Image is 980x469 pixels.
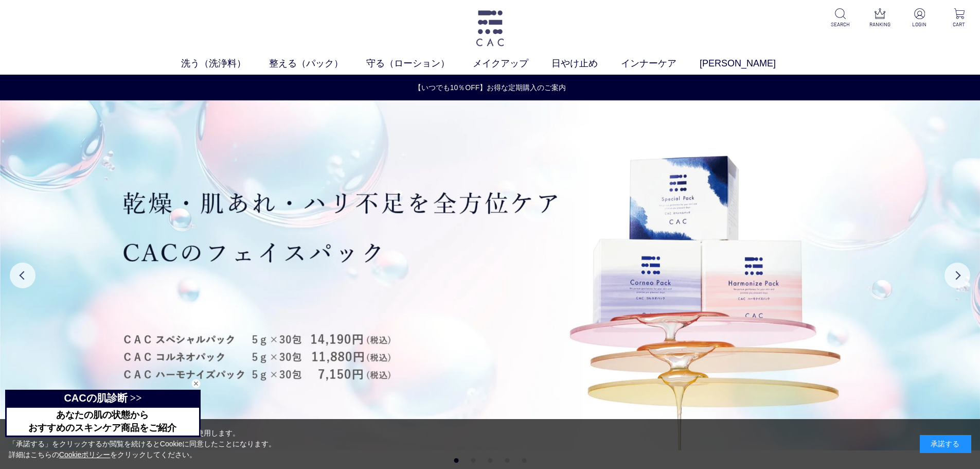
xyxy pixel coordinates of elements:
[920,435,971,453] div: 承諾する
[473,57,551,71] a: メイクアップ
[9,428,276,460] div: 当サイトでは、お客様へのサービス向上のためにCookieを使用します。 「承諾する」をクリックするか閲覧を続けるとCookieに同意したことになります。 詳細はこちらの をクリックしてください。
[907,8,932,28] a: LOGIN
[551,57,621,71] a: 日やけ止め
[59,450,111,459] a: Cookieポリシー
[366,57,473,71] a: 守る（ローション）
[867,21,893,28] p: RANKING
[1,82,979,93] a: 【いつでも10％OFF】お得な定期購入のご案内
[269,57,366,71] a: 整える（パック）
[621,57,700,71] a: インナーケア
[474,10,506,46] img: logo
[181,57,269,71] a: 洗う（洗浄料）
[700,57,799,71] a: [PERSON_NAME]
[947,21,972,28] p: CART
[828,8,853,28] a: SEARCH
[907,21,932,28] p: LOGIN
[867,8,893,28] a: RANKING
[945,263,970,288] button: Next
[10,263,35,288] button: Previous
[947,8,972,28] a: CART
[828,21,853,28] p: SEARCH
